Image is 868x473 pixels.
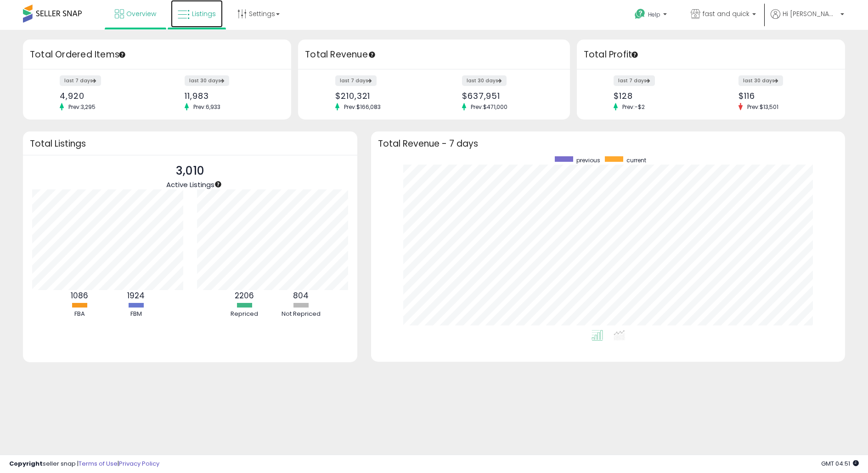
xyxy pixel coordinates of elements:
label: last 30 days [738,75,783,86]
span: Active Listings [166,180,214,189]
h3: Total Revenue - 7 days [378,140,838,147]
div: 4,920 [60,91,150,101]
span: Prev: 6,933 [189,103,225,111]
span: Prev: $471,000 [466,103,512,111]
span: fast and quick [703,9,750,18]
h3: Total Profit [584,48,838,61]
div: $128 [614,91,704,101]
div: Tooltip anchor [214,180,222,188]
h3: Total Listings [30,140,350,147]
div: Tooltip anchor [631,51,639,59]
div: FBM [108,310,163,319]
div: $210,321 [335,91,427,101]
div: Tooltip anchor [368,51,376,59]
span: Hi [PERSON_NAME] [783,9,838,18]
label: last 7 days [60,75,101,86]
span: current [626,156,646,164]
h3: Total Ordered Items [30,48,284,61]
a: Hi [PERSON_NAME] [771,9,844,30]
div: $637,951 [462,91,554,101]
span: Prev: $166,083 [339,103,385,111]
span: Prev: 3,295 [64,103,100,111]
div: FBA [52,310,107,319]
span: Overview [126,9,156,18]
span: Prev: -$2 [618,103,649,111]
label: last 7 days [335,75,377,86]
h3: Total Revenue [305,48,563,61]
label: last 30 days [462,75,507,86]
span: Prev: $13,501 [743,103,783,111]
a: Help [627,1,676,30]
div: $116 [738,91,829,101]
b: 1086 [71,290,88,301]
i: Get Help [634,8,646,20]
label: last 7 days [614,75,655,86]
span: previous [576,156,600,164]
div: Tooltip anchor [118,51,126,59]
p: 3,010 [166,162,214,180]
div: Repriced [217,310,272,319]
b: 2206 [235,290,254,301]
div: Not Repriced [273,310,328,319]
span: Help [648,11,660,18]
label: last 30 days [185,75,229,86]
div: 11,983 [185,91,275,101]
span: Listings [192,9,216,18]
b: 804 [293,290,309,301]
b: 1924 [127,290,145,301]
